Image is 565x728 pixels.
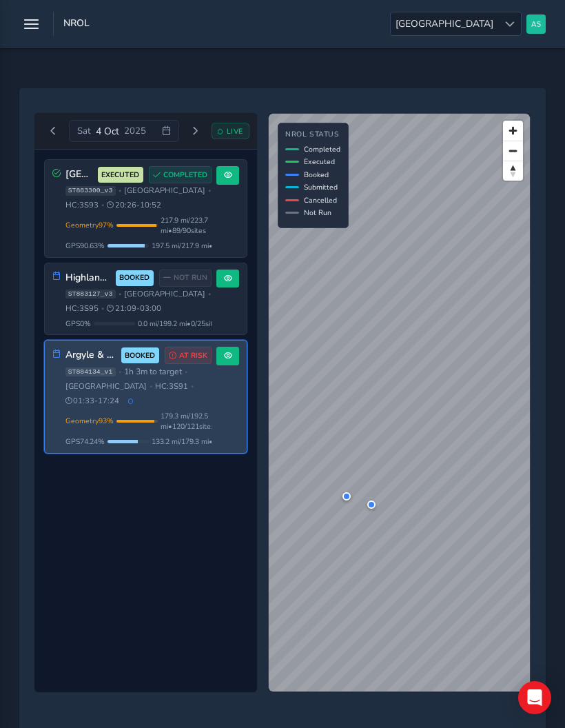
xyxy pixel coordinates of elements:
span: Geometry 93 % [65,416,114,426]
h4: NROL Status [285,130,340,139]
span: 4 Oct [96,125,119,138]
span: • [101,201,104,209]
span: BOOKED [125,350,155,361]
span: GPS 0 % [65,318,91,329]
img: diamond-layout [526,14,546,34]
span: GPS 90.63 % [65,241,105,251]
span: COMPLETED [163,170,207,181]
span: 197.5 mi / 217.9 mi • 86 / 89 sites [152,241,247,251]
span: • [208,290,211,298]
span: • [119,187,121,194]
span: 20:26 - 10:52 [107,200,161,210]
span: Completed [304,144,340,154]
span: ST884134_v1 [65,367,116,377]
span: HC: 3S93 [65,200,99,210]
span: NOT RUN [174,272,207,283]
span: 0.0 mi / 199.2 mi • 0 / 25 sites [138,318,220,329]
button: Previous day [42,123,65,140]
span: • [101,305,104,312]
span: Sat [77,125,91,137]
span: LIVE [227,126,243,136]
span: • [208,187,211,194]
span: 179.3 mi / 192.5 mi • 120 / 121 sites [161,411,214,432]
span: Geometry 97 % [65,220,114,230]
h3: Argyle & [PERSON_NAME] Circle - 3S91 [65,350,116,361]
div: Open Intercom Messenger [518,681,551,714]
span: Not Run [304,208,331,218]
span: • [119,290,121,298]
span: 2025 [124,125,146,137]
span: ST883300_v3 [65,186,116,196]
span: AT RISK [179,350,207,361]
span: • [150,383,152,390]
span: • [185,368,187,376]
span: [GEOGRAPHIC_DATA] [124,289,205,299]
h3: [GEOGRAPHIC_DATA], [GEOGRAPHIC_DATA], [GEOGRAPHIC_DATA] 3S93 [65,169,93,181]
span: 01:33 - 17:24 [65,396,120,406]
span: Cancelled [304,195,337,205]
span: 1h 3m to target [124,366,182,377]
button: Zoom out [503,141,523,161]
span: Submitted [304,182,338,192]
button: Reset bearing to north [503,161,523,181]
span: • [191,383,194,390]
button: Next day [184,123,207,140]
span: [GEOGRAPHIC_DATA] [391,12,498,35]
span: [GEOGRAPHIC_DATA] [65,381,147,392]
span: BOOKED [119,272,150,283]
span: NROL [63,17,90,36]
span: GPS 74.24 % [65,436,105,447]
span: HC: 3S95 [65,303,99,314]
span: EXECUTED [101,170,139,181]
span: • [119,368,121,376]
span: 133.2 mi / 179.3 mi • 99 / 120 sites [152,436,251,447]
span: ST883127_v3 [65,290,116,299]
button: Zoom in [503,121,523,141]
span: Booked [304,170,329,180]
span: 217.9 mi / 223.7 mi • 89 / 90 sites [161,215,212,236]
span: 21:09 - 03:00 [107,303,161,314]
span: HC: 3S91 [155,381,188,392]
span: [GEOGRAPHIC_DATA] [124,185,205,196]
h3: Highlands - 3S95 [65,272,111,284]
span: Executed [304,156,335,167]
